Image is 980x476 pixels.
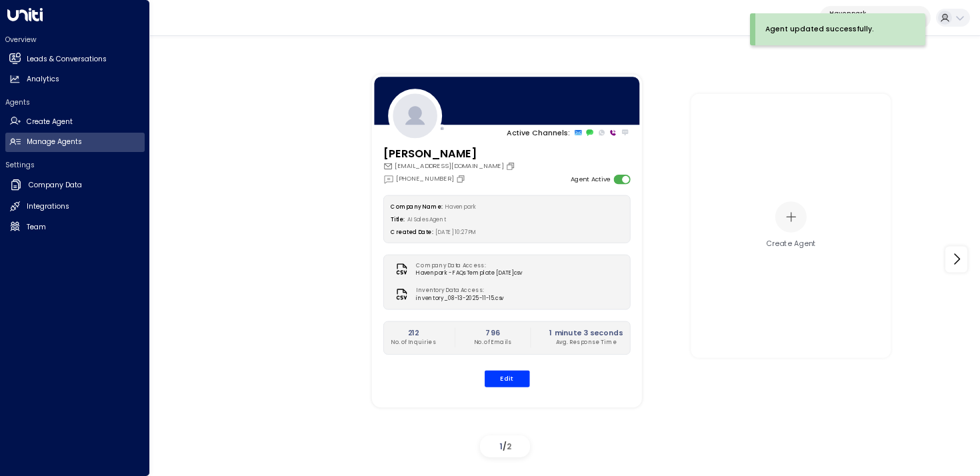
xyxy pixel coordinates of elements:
h2: Company Data [29,180,82,191]
h2: 212 [391,327,436,338]
span: [DATE] 10:27 PM [435,229,477,236]
p: Avg. Response Time [549,339,623,347]
span: Havenpark [445,203,476,211]
button: Copy [505,161,517,171]
span: inventory_08-13-2025-11-15.csv [416,295,503,303]
span: Havenpark - FAQs Template [DATE]csv [416,269,522,277]
span: AI Sales Agent [407,216,447,223]
h2: Team [27,222,46,233]
a: Analytics [5,70,145,89]
a: Manage Agents [5,133,145,152]
div: [PHONE_NUMBER] [383,173,467,183]
p: Havenpark [829,9,907,17]
button: Havenpark413dacf9-5485-402c-a519-14108c614857 [819,6,931,29]
h2: Leads & Conversations [27,54,107,65]
p: No. of Inquiries [391,339,436,347]
h3: [PERSON_NAME] [383,145,517,161]
a: Integrations [5,197,145,217]
label: Company Data Access: [416,261,518,269]
p: Active Channels: [507,127,570,137]
h2: Settings [5,160,145,170]
h2: Agents [5,97,145,107]
label: Created Date: [391,229,433,236]
button: Copy [456,173,468,183]
a: Company Data [5,175,145,196]
p: No. of Emails [473,339,511,347]
label: Agent Active [570,174,609,183]
div: / [480,435,530,457]
label: Inventory Data Access: [416,287,499,295]
div: Create Agent [766,239,816,249]
h2: 796 [473,327,511,338]
a: Create Agent [5,112,145,131]
span: 2 [507,441,511,452]
h2: Create Agent [27,117,73,127]
a: Leads & Conversations [5,49,145,69]
label: Title: [391,216,405,223]
h2: Analytics [27,74,59,85]
h2: Overview [5,35,145,45]
div: Agent updated successfully. [765,24,874,35]
h2: Integrations [27,201,69,212]
div: [EMAIL_ADDRESS][DOMAIN_NAME] [383,161,517,171]
button: Edit [484,370,529,387]
h2: 1 minute 3 seconds [549,327,623,338]
h2: Manage Agents [27,137,82,147]
span: 1 [499,441,503,452]
label: Company Name: [391,203,442,211]
a: Team [5,217,145,237]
